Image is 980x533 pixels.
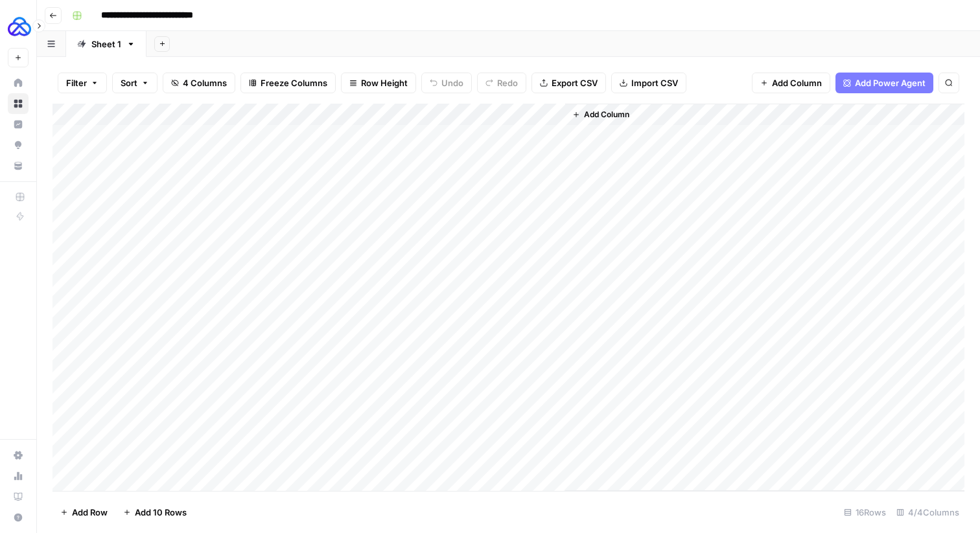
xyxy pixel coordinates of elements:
span: Add Column [584,109,629,120]
a: Browse [8,93,29,114]
span: Add Row [72,506,108,519]
span: Freeze Columns [261,76,327,89]
span: Redo [497,76,518,89]
button: Sort [112,73,157,93]
button: Add 10 Rows [115,502,194,523]
button: Add Column [752,73,830,93]
button: Workspace: AUQ [8,10,29,43]
a: Usage [8,466,29,486]
span: Add 10 Rows [135,506,187,519]
a: Settings [8,445,29,466]
button: Export CSV [531,73,606,93]
button: Import CSV [611,73,686,93]
span: Sort [121,76,137,89]
button: 4 Columns [163,73,235,93]
a: Sheet 1 [66,31,146,57]
span: Add Power Agent [855,76,926,89]
a: Insights [8,114,29,135]
button: Redo [477,73,526,93]
span: Undo [441,76,463,89]
div: 16 Rows [839,502,891,523]
a: Opportunities [8,135,29,155]
span: Row Height [361,76,408,89]
button: Filter [58,73,107,93]
span: Export CSV [552,76,598,89]
button: Row Height [341,73,416,93]
div: 4/4 Columns [891,502,964,523]
button: Add Column [567,106,635,123]
div: Sheet 1 [91,38,121,51]
button: Help + Support [8,507,29,528]
a: Learning Hub [8,486,29,507]
span: 4 Columns [183,76,227,89]
a: Your Data [8,155,29,176]
button: Undo [421,73,472,93]
button: Add Power Agent [835,73,933,93]
button: Add Row [52,502,115,523]
button: Freeze Columns [240,73,336,93]
span: Filter [66,76,87,89]
span: Add Column [772,76,822,89]
span: Import CSV [631,76,678,89]
a: Home [8,73,29,93]
img: AUQ Logo [8,15,31,38]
